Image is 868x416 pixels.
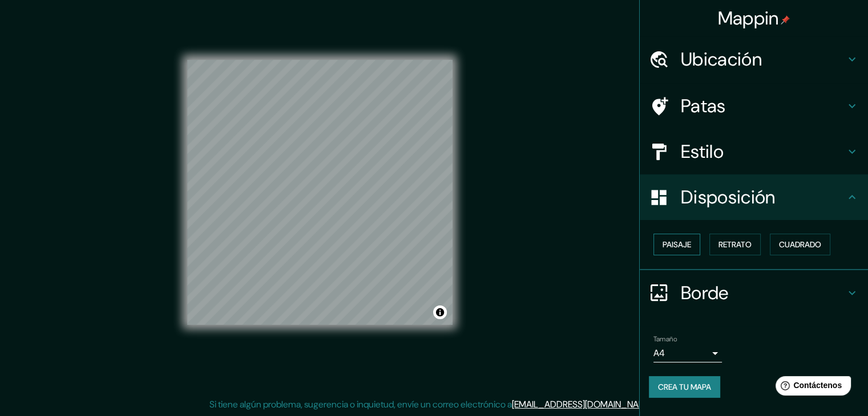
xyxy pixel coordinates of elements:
font: Estilo [681,140,724,164]
div: Borde [640,270,868,316]
font: Tamaño [653,335,677,344]
div: A4 [653,344,722,362]
div: Estilo [640,129,868,174]
font: A4 [653,347,665,359]
font: Borde [681,281,729,305]
button: Paisaje [653,234,700,255]
font: Disposición [681,185,775,209]
button: Crea tu mapa [649,376,720,398]
iframe: Lanzador de widgets de ayuda [766,372,855,403]
button: Activar o desactivar atribución [433,305,447,319]
font: Si tiene algún problema, sugerencia o inquietud, envíe un correo electrónico a [209,398,512,410]
canvas: Mapa [187,60,453,325]
font: Patas [681,94,726,118]
font: Crea tu mapa [658,382,711,392]
div: Ubicación [640,36,868,82]
font: Retrato [718,239,752,250]
div: Disposición [640,174,868,220]
font: Ubicación [681,47,762,71]
font: Paisaje [663,239,691,250]
img: pin-icon.png [781,15,790,25]
button: Retrato [709,234,761,255]
button: Cuadrado [770,234,830,255]
font: Mappin [718,6,779,30]
font: Cuadrado [779,239,821,250]
a: [EMAIL_ADDRESS][DOMAIN_NAME] [512,398,653,410]
div: Patas [640,83,868,129]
